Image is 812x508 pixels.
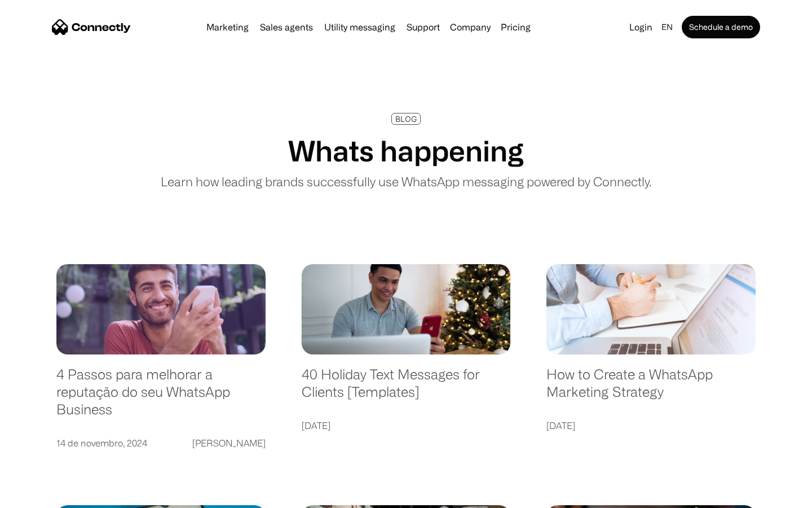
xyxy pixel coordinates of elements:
a: How to Create a WhatsApp Marketing Strategy [546,366,756,411]
a: 40 Holiday Text Messages for Clients [Templates] [302,366,511,411]
a: Sales agents [255,23,317,32]
aside: Language selected: English [11,488,68,504]
a: Schedule a demo [682,16,760,38]
ul: Language list [23,488,68,504]
div: Company [447,19,494,35]
div: en [661,19,673,35]
a: home [52,19,131,36]
a: Pricing [496,23,535,32]
div: Company [450,19,491,35]
div: [DATE] [546,418,575,433]
div: [PERSON_NAME] [192,435,266,451]
a: Login [625,19,657,35]
a: 4 Passos para melhorar a reputação do seu WhatsApp Business [56,366,266,429]
div: BLOG [395,115,417,123]
a: Marketing [202,23,253,32]
h1: Whats happening [288,134,524,168]
a: Support [402,23,444,32]
p: Learn how leading brands successfully use WhatsApp messaging powered by Connectly. [161,172,651,191]
div: en [657,19,679,35]
a: Utility messaging [320,23,400,32]
div: 14 de novembro, 2024 [56,435,147,451]
div: [DATE] [302,418,330,433]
